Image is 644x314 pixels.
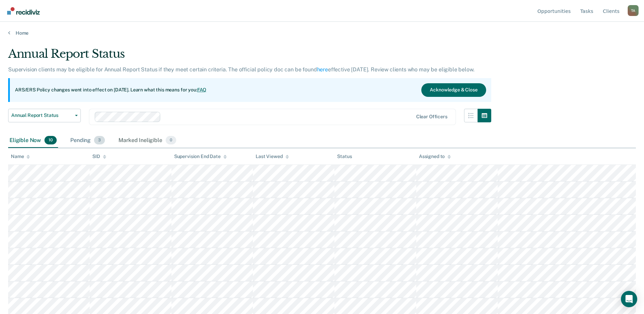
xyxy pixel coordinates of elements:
p: Supervision clients may be eligible for Annual Report Status if they meet certain criteria. The o... [8,66,474,73]
div: Marked Ineligible0 [117,133,178,148]
div: Status [337,154,352,159]
div: Clear officers [416,114,447,120]
div: Pending3 [69,133,106,148]
span: 3 [94,136,105,145]
button: Profile dropdown button [628,5,639,16]
div: Supervision End Date [174,154,227,159]
button: Annual Report Status [8,109,81,122]
a: here [317,66,328,73]
img: Recidiviz [7,7,40,15]
span: 0 [166,136,176,145]
div: Last Viewed [256,154,289,159]
div: Annual Report Status [8,47,491,66]
div: T A [628,5,639,16]
div: Open Intercom Messenger [621,291,637,307]
span: 10 [44,136,57,145]
span: Annual Report Status [11,112,72,118]
div: Eligible Now10 [8,133,58,148]
div: Name [11,154,30,159]
p: ARS/ERS Policy changes went into effect on [DATE]. Learn what this means for you: [15,87,206,93]
div: Assigned to [419,154,451,159]
div: SID [92,154,106,159]
button: Acknowledge & Close [421,83,486,97]
a: FAQ [197,87,207,92]
a: Home [8,30,636,36]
